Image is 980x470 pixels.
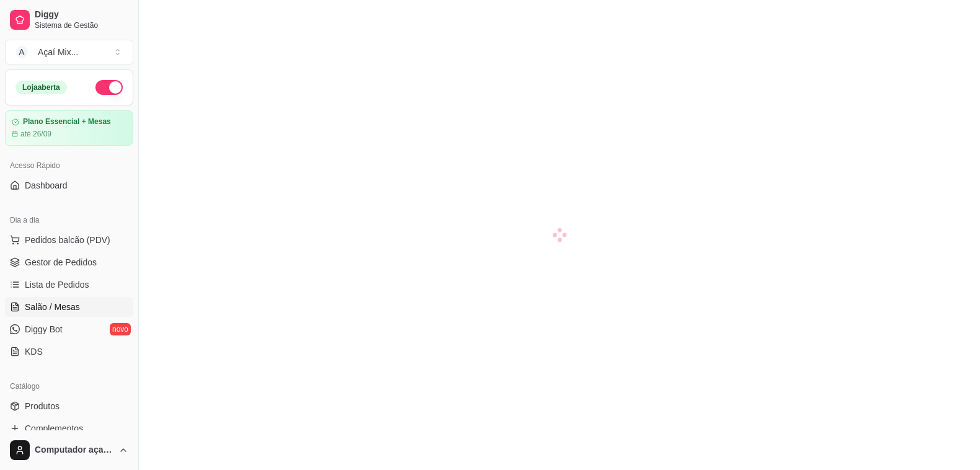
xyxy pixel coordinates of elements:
div: Dia a dia [5,210,133,230]
span: Salão / Mesas [25,301,80,313]
span: Gestor de Pedidos [25,256,97,268]
div: Acesso Rápido [5,156,133,175]
span: Pedidos balcão (PDV) [25,234,110,246]
a: DiggySistema de Gestão [5,5,133,35]
a: KDS [5,342,133,361]
button: Pedidos balcão (PDV) [5,230,133,250]
span: Complementos [25,422,83,435]
button: Alterar Status [95,80,123,95]
a: Gestor de Pedidos [5,252,133,272]
a: Lista de Pedidos [5,275,133,295]
span: Sistema de Gestão [35,20,128,30]
a: Salão / Mesas [5,297,133,317]
span: Lista de Pedidos [25,278,89,291]
button: Computador açaí Mix [5,435,133,465]
span: Diggy Bot [25,323,63,335]
span: Diggy [35,9,128,20]
span: KDS [25,345,43,358]
span: Produtos [25,400,60,412]
a: Plano Essencial + Mesasaté 26/09 [5,110,133,146]
a: Produtos [5,396,133,416]
div: Açaí Mix ... [38,46,78,58]
div: Catálogo [5,376,133,396]
span: Computador açaí Mix [35,445,113,456]
a: Complementos [5,419,133,438]
span: A [15,46,28,58]
div: Loja aberta [15,81,67,94]
button: Select a team [5,40,133,64]
span: Dashboard [25,179,68,192]
a: Diggy Botnovo [5,319,133,339]
a: Dashboard [5,175,133,195]
article: Plano Essencial + Mesas [23,117,111,126]
article: até 26/09 [20,129,51,139]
